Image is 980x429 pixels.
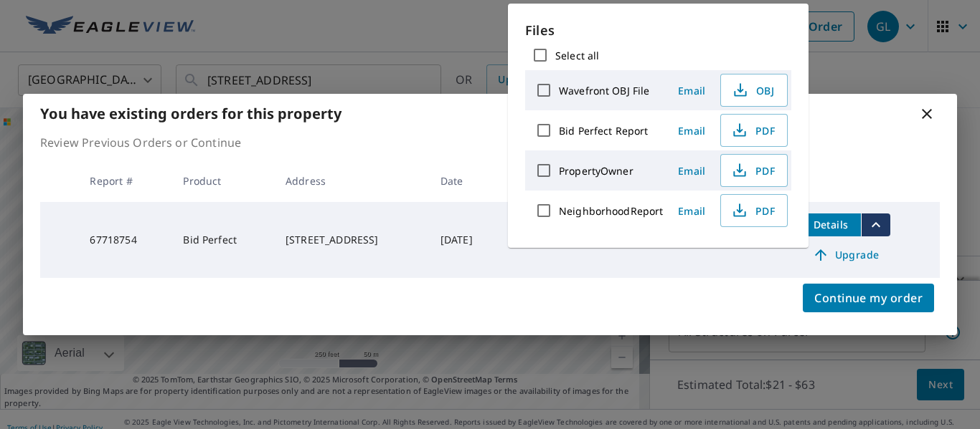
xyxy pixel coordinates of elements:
[503,160,590,202] th: Claim ID
[559,164,633,178] label: PropertyOwner
[720,154,788,187] button: PDF
[801,244,890,266] a: Upgrade
[803,284,934,312] button: Continue my order
[720,114,788,147] button: PDF
[525,21,791,40] p: Files
[730,82,776,99] span: OBJ
[559,84,649,97] label: Wavefront OBJ File
[78,202,171,278] td: 67718754
[720,194,788,227] button: PDF
[801,213,861,236] button: detailsBtn-67718754
[669,79,715,102] button: Email
[171,160,274,202] th: Product
[40,134,940,151] p: Review Previous Orders or Continue
[861,213,890,236] button: filesDropdownBtn-67718754
[669,200,715,222] button: Email
[730,202,776,219] span: PDF
[730,162,776,179] span: PDF
[274,160,429,202] th: Address
[674,164,709,178] span: Email
[669,120,715,142] button: Email
[730,122,776,139] span: PDF
[429,160,503,202] th: Date
[674,124,709,138] span: Email
[669,160,715,182] button: Email
[171,202,274,278] td: Bid Perfect
[809,246,882,264] span: Upgrade
[40,104,341,123] b: You have existing orders for this property
[78,160,171,202] th: Report #
[559,204,663,218] label: NeighborhoodReport
[286,233,418,247] div: [STREET_ADDRESS]
[814,288,923,308] span: Continue my order
[809,218,852,231] span: Details
[559,124,648,138] label: Bid Perfect Report
[429,202,503,278] td: [DATE]
[674,204,709,218] span: Email
[720,74,788,107] button: OBJ
[555,49,599,62] label: Select all
[674,84,709,97] span: Email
